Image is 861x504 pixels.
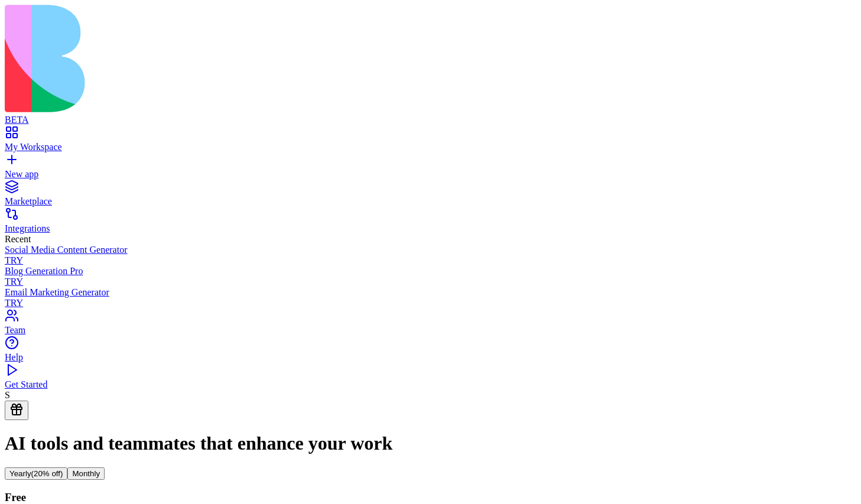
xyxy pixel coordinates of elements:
[5,245,856,255] div: Social Media Content Generator
[5,158,856,180] a: New app
[5,352,856,363] div: Help
[5,255,856,266] div: TRY
[5,277,856,287] div: TRY
[5,234,31,244] span: Recent
[5,342,856,363] a: Help
[31,469,63,478] span: (20% off)
[5,491,856,504] h3: Free
[5,223,856,234] div: Integrations
[5,115,856,125] div: BETA
[5,390,10,400] span: S
[5,266,856,287] a: Blog Generation ProTRY
[5,245,856,266] a: Social Media Content GeneratorTRY
[5,5,480,112] img: logo
[5,314,856,336] a: Team
[5,298,856,308] div: TRY
[5,196,856,207] div: Marketplace
[5,186,856,207] a: Marketplace
[5,325,856,336] div: Team
[5,131,856,152] a: My Workspace
[5,467,67,480] button: Yearly
[5,369,856,390] a: Get Started
[5,379,856,390] div: Get Started
[5,266,856,277] div: Blog Generation Pro
[5,433,856,454] h1: AI tools and teammates that enhance your work
[5,287,856,298] div: Email Marketing Generator
[5,169,856,180] div: New app
[67,467,105,480] button: Monthly
[5,213,856,234] a: Integrations
[5,287,856,308] a: Email Marketing GeneratorTRY
[5,104,856,125] a: BETA
[5,142,856,152] div: My Workspace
